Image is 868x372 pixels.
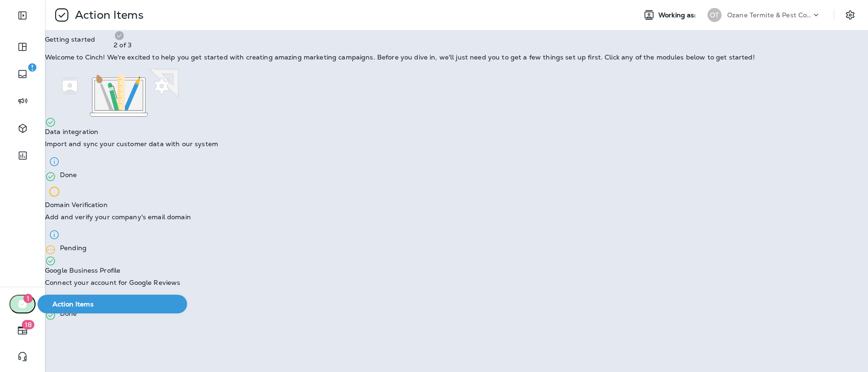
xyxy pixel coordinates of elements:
p: Data integration [45,128,98,135]
p: Pending [60,244,87,255]
p: Getting started [45,36,95,43]
p: Done [60,310,77,321]
p: Import and sync your customer data with our system [45,140,218,148]
p: 2 of 3 [114,41,131,49]
span: Action Items [41,300,183,308]
p: Action Items [71,8,144,22]
button: Expand Sidebar [9,6,36,25]
span: 1 [23,294,33,303]
button: Action Items [37,295,187,313]
button: Settings [842,7,859,23]
p: Google Business Profile [45,267,120,274]
p: Done [60,171,77,182]
p: Add and verify your company's email domain [45,213,191,221]
p: Welcome to Cinch! We're excited to help you get started with creating amazing marketing campaigns... [45,53,868,61]
p: Ozane Termite & Pest Control [727,11,811,19]
span: Working as: [658,11,698,19]
p: Connect your account for Google Reviews [45,279,180,286]
div: OT [708,8,722,22]
p: Domain Verification [45,201,108,208]
span: 18 [22,320,35,329]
